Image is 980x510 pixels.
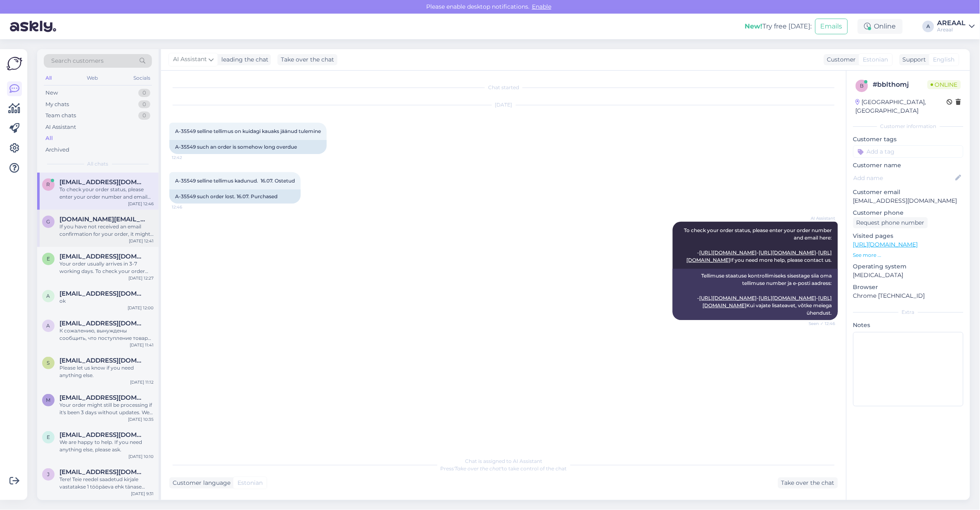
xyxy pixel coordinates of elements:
a: [URL][DOMAIN_NAME] [759,249,816,256]
div: 0 [138,100,150,109]
p: Visited pages [853,232,963,240]
div: If you have not received an email confirmation for your order, it might be because of a delay in ... [59,223,154,238]
div: AI Assistant [45,123,76,131]
a: [URL][DOMAIN_NAME] [853,241,918,248]
span: eiytleteile@gmail.com [59,253,145,260]
span: eelikaoro@gmail.com [59,431,145,439]
div: [DATE] 12:00 [128,305,154,311]
p: Operating system [853,262,963,271]
div: Your order might still be processing if it's been 3 days without updates. We are working hard to ... [59,401,154,416]
div: Customer information [853,123,963,130]
a: AREAALAreaal [937,20,975,33]
div: Please let us know if you need anything else. [59,364,154,379]
div: My chats [45,100,69,109]
span: gvidas.cr@gmail.com [59,216,145,223]
div: [DATE] [169,101,838,109]
div: [DATE] 12:27 [128,275,154,281]
div: 0 [138,111,150,120]
span: e [47,434,50,440]
div: Chat started [169,84,838,91]
span: AI Assistant [173,55,207,64]
div: Areaal [937,26,966,33]
div: Request phone number [853,217,928,228]
span: a [47,293,50,299]
p: Customer phone [853,209,963,217]
a: [URL][DOMAIN_NAME] [759,295,816,301]
b: New! [745,22,763,30]
button: Emails [815,19,848,34]
span: 12:42 [172,154,203,161]
div: Support [899,55,926,64]
div: 0 [138,89,150,97]
div: [DATE] 10:10 [128,453,154,460]
div: # bblthomj [873,80,928,90]
div: Your order usually arrives in 3-7 working days. To check your order status, please use your order... [59,260,154,275]
span: Estonian [863,55,888,64]
p: [EMAIL_ADDRESS][DOMAIN_NAME] [853,197,963,205]
div: Take over the chat [778,477,838,489]
span: e [47,256,50,262]
div: A-35549 such an order is somehow long overdue [169,140,327,154]
span: jastremskas.augustas@gmail.com [59,468,145,476]
span: a [47,323,50,329]
span: Chat is assigned to AI Assistant [465,458,542,464]
span: sylency@gmail.com [59,357,145,364]
p: Customer name [853,161,963,170]
span: A-35549 selline tellimus on kuidagi kauaks jäänud tulemine [175,128,321,134]
span: All chats [88,160,109,168]
div: Team chats [45,111,76,120]
div: Archived [45,146,69,154]
input: Add name [854,173,954,183]
div: leading the chat [218,55,268,64]
span: A-35549 selline tellimus kadunud. 16.07. Ostetud [175,178,295,184]
span: r [47,181,50,187]
div: Customer language [169,479,230,487]
span: mar4eloprivalov@gmail.com [59,394,145,401]
span: g [47,218,50,225]
span: AI Assistant [804,215,835,221]
span: To check your order status, please enter your order number and email here: - - - If you need more... [684,227,833,263]
span: Online [928,80,961,89]
div: [DATE] 12:46 [128,201,154,207]
div: Extra [853,308,963,316]
div: [DATE] 12:41 [129,238,154,244]
div: All [44,73,53,83]
p: See more ... [853,251,963,259]
div: Tere! Teie reedel saadetud kirjale vastatakse 1 tööpäeva ehk tänase päeva jooksul. [59,476,154,491]
input: Add a tag [853,145,963,158]
div: Web [85,73,100,83]
div: [GEOGRAPHIC_DATA], [GEOGRAPHIC_DATA] [856,98,947,115]
div: [DATE] 11:12 [130,379,154,385]
span: s [47,360,50,366]
div: [DATE] 11:41 [130,342,154,348]
div: Tellimuse staatuse kontrollimiseks sisestage siia oma tellimuse number ja e-posti aadress: - - - ... [673,269,838,320]
div: Take over the chat [278,54,337,65]
div: To check your order status, please enter your order number and email here: - [URL][DOMAIN_NAME] -... [59,186,154,201]
div: We are happy to help. If you need anything else, please ask. [59,439,154,453]
p: [MEDICAL_DATA] [853,271,963,280]
span: m [46,397,51,403]
div: A-35549 such order lost. 16.07. Purchased [169,190,301,204]
span: aadlisven@gmail.com [59,290,145,297]
p: Chrome [TECHNICAL_ID] [853,292,963,300]
span: English [933,55,955,64]
div: Try free [DATE]: [745,21,812,31]
div: [DATE] 10:35 [128,416,154,422]
i: 'Take over the chat' [454,465,502,472]
p: Notes [853,321,963,330]
span: Seen ✓ 12:46 [804,320,835,327]
a: [URL][DOMAIN_NAME] [700,295,757,301]
div: Online [858,19,903,34]
div: All [45,134,53,142]
span: Enable [529,3,554,10]
span: j [47,471,50,477]
span: Press to take control of the chat [441,465,567,472]
div: К сожалению, вынуждены сообщить, что поступление товара Philips HX9914/57 на наш склад в настояще... [59,327,154,342]
div: A [923,21,934,32]
span: raimotagakyla@gmail.com [59,178,145,186]
span: Estonian [237,479,263,487]
div: Customer [824,55,856,64]
span: b [860,83,864,89]
div: AREAAL [937,20,966,26]
p: Browser [853,283,963,292]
